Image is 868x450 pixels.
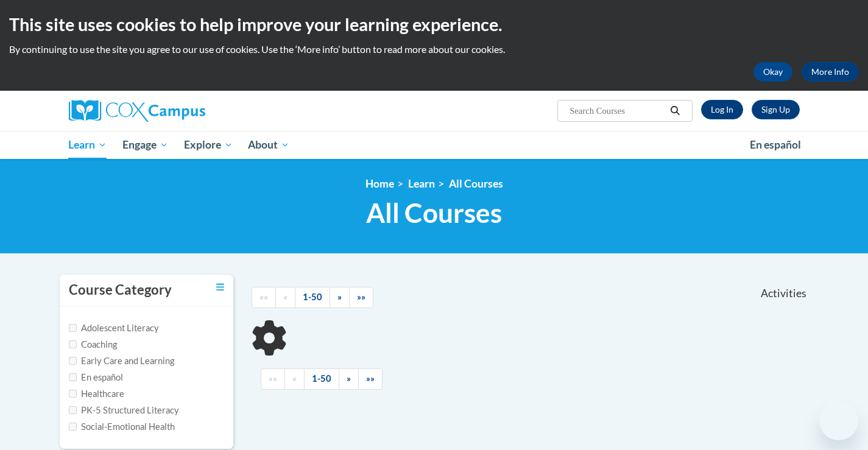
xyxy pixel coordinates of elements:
[357,292,365,302] span: »»
[9,12,859,37] h2: This site uses cookies to help improve your learning experience.
[753,62,792,82] button: Okay
[284,368,305,390] a: Previous
[761,287,806,300] span: Activities
[69,338,117,351] label: Coaching
[666,104,684,118] button: Search
[9,43,859,56] p: By continuing to use the site you agree to our use of cookies. Use the ‘More info’ button to read...
[68,138,107,152] span: Learn
[339,368,359,390] a: Next
[69,354,174,368] label: Early Care and Learning
[69,340,77,348] input: Checkbox for Options
[819,401,858,440] iframe: Button to launch messaging window
[295,287,330,308] a: 1-50
[366,197,502,229] span: All Courses
[176,131,241,159] a: Explore
[69,420,175,434] label: Social-Emotional Health
[366,373,375,384] span: »»
[259,292,268,302] span: ««
[408,177,435,190] a: Learn
[750,138,801,151] span: En español
[122,138,168,152] span: Engage
[330,287,350,308] a: Next
[216,281,224,294] a: Toggle collapse
[365,177,394,190] a: Home
[802,62,859,82] a: More Info
[449,177,503,190] a: All Courses
[69,324,77,332] input: Checkbox for Options
[304,368,339,390] a: 1-50
[240,131,297,159] a: About
[69,423,77,431] input: Checkbox for Options
[358,368,383,390] a: End
[69,322,159,335] label: Adolescent Literacy
[752,100,800,119] a: Register
[69,357,77,365] input: Checkbox for Options
[184,138,233,152] span: Explore
[742,132,809,158] a: En español
[292,373,297,384] span: «
[69,373,77,381] input: Checkbox for Options
[248,138,289,152] span: About
[115,131,176,159] a: Engage
[347,373,351,384] span: »
[69,100,300,122] a: Cox Campus
[69,406,77,414] input: Checkbox for Options
[337,292,342,302] span: »
[69,404,179,417] label: PK-5 Structured Literacy
[283,292,288,302] span: «
[69,387,124,401] label: Healthcare
[69,390,77,398] input: Checkbox for Options
[349,287,373,308] a: End
[701,100,743,119] a: Log In
[568,104,666,118] input: Search Courses
[69,281,172,300] h3: Course Category
[51,131,818,159] div: Main menu
[69,100,205,122] img: Cox Campus
[69,371,123,384] label: En español
[252,287,276,308] a: Begining
[275,287,295,308] a: Previous
[61,131,115,159] a: Learn
[261,368,285,390] a: Begining
[269,373,277,384] span: ««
